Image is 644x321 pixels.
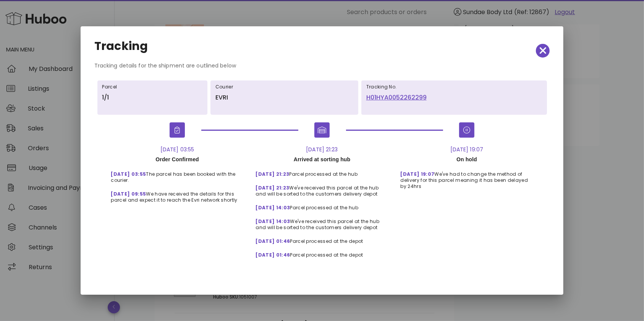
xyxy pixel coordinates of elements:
[105,165,250,185] div: The parcel has been booked with the courier.
[102,93,202,102] p: 1/1
[250,165,395,179] div: Parcel processed at the hub
[250,232,395,246] div: Parcel processed at the depot
[395,154,539,165] div: On hold
[215,84,353,90] h6: Courier
[395,165,539,191] div: We've had to change the method of delivery for this parcel meaning it has been delayed by 24hrs
[105,154,250,165] div: Order Confirmed
[250,154,395,165] div: Arrived at sorting hub
[395,145,539,154] div: [DATE] 19:07
[256,185,290,191] span: [DATE] 21:23
[401,171,435,177] span: [DATE] 19:07
[250,145,395,154] div: [DATE] 21:23
[256,218,290,225] span: [DATE] 14:03
[250,179,395,199] div: We've received this parcel at the hub and will be sorted to the customers delivery depot
[111,191,146,197] span: [DATE] 09:55
[215,93,353,102] p: EVRI
[94,40,148,52] h2: Tracking
[256,238,290,244] span: [DATE] 01:46
[250,212,395,232] div: We've received this parcel at the hub and will be sorted to the customers delivery depot
[102,84,202,90] h6: Parcel
[105,185,250,205] div: We have received the details for this parcel and expect it to reach the Evri network shortly
[366,93,542,102] a: H01HYA0052262299
[250,199,395,212] div: Parcel processed at the hub
[366,84,542,90] h6: Tracking No.
[105,145,250,154] div: [DATE] 03:55
[111,171,146,177] span: [DATE] 03:55
[256,171,290,177] span: [DATE] 21:23
[88,61,556,76] div: Tracking details for the shipment are outlined below
[256,252,290,258] span: [DATE] 01:46
[256,204,290,211] span: [DATE] 14:03
[250,246,395,260] div: Parcel processed at the depot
